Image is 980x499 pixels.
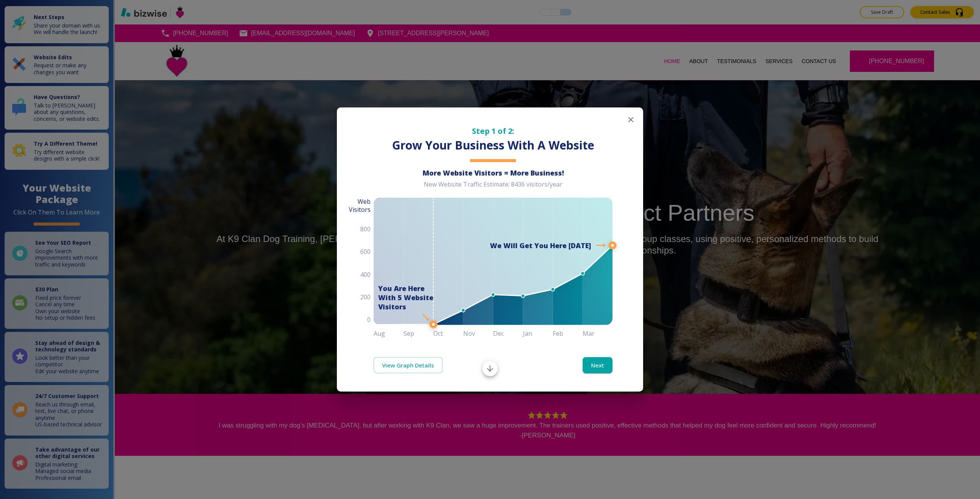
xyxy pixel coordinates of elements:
a: View Graph Details [374,357,443,373]
h3: Grow Your Business With A Website [374,138,612,153]
h6: Sep [403,328,433,339]
button: Scroll to bottom [482,361,498,376]
h6: Nov [463,328,493,339]
h6: Jan [523,328,553,339]
h6: Mar [583,328,612,339]
h6: More Website Visitors = More Business! [374,168,612,177]
div: New Website Traffic Estimate: 8436 visitors/year [374,180,612,195]
h6: Dec [493,328,523,339]
h6: Feb [553,328,583,339]
h6: Aug [374,328,403,339]
h5: Step 1 of 2: [374,126,612,136]
button: Next [583,357,612,373]
h6: Oct [433,328,463,339]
